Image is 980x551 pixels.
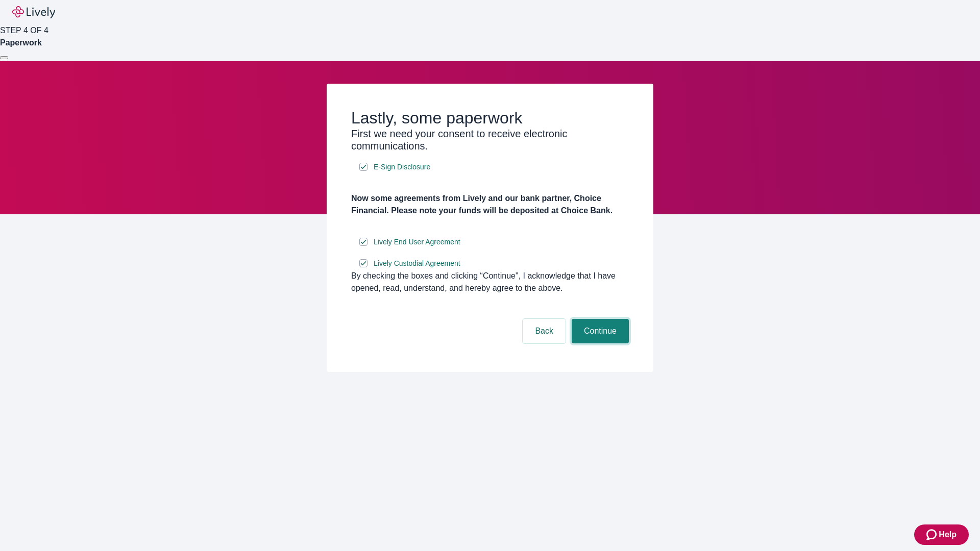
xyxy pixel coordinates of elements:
button: Zendesk support iconHelp [914,524,969,545]
a: e-sign disclosure document [372,257,462,270]
svg: Zendesk support icon [926,529,939,541]
div: By checking the boxes and clicking “Continue", I acknowledge that I have opened, read, understand... [351,270,629,294]
a: e-sign disclosure document [372,236,462,248]
button: Continue [572,319,629,343]
img: Lively [12,6,55,18]
span: Lively End User Agreement [374,237,460,247]
a: e-sign disclosure document [372,161,432,173]
span: Lively Custodial Agreement [374,258,460,269]
h2: Lastly, some paperwork [351,108,629,128]
h4: Now some agreements from Lively and our bank partner, Choice Financial. Please note your funds wi... [351,192,629,217]
h3: First we need your consent to receive electronic communications. [351,128,629,152]
span: E-Sign Disclosure [374,162,430,172]
span: Help [939,529,957,541]
button: Back [523,319,566,343]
